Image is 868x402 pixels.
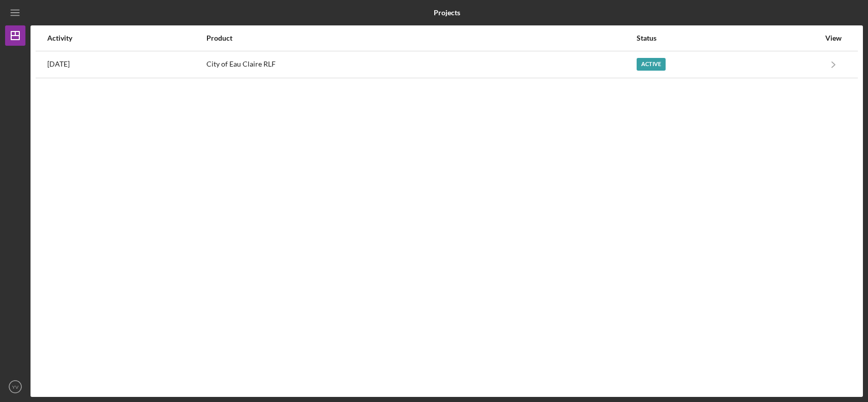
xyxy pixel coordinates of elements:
[5,377,25,397] button: YV
[12,384,19,390] text: YV
[434,9,460,17] b: Projects
[821,34,846,42] div: View
[206,34,636,42] div: Product
[637,58,666,71] div: Active
[637,34,820,42] div: Status
[47,60,70,68] time: 2025-07-29 20:50
[206,52,636,77] div: City of Eau Claire RLF
[47,34,205,42] div: Activity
